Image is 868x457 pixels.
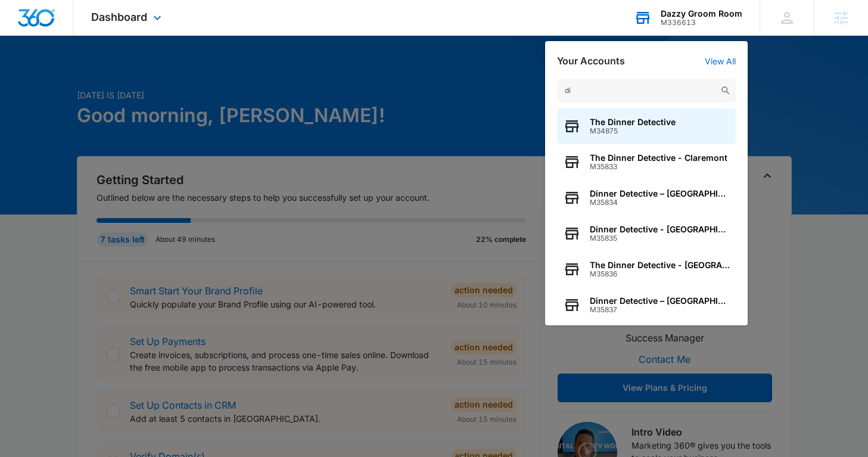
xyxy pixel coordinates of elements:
[590,127,676,135] span: M34875
[557,287,736,323] button: Dinner Detective – [GEOGRAPHIC_DATA]M35837
[661,9,742,18] div: account name
[91,11,147,23] span: Dashboard
[590,225,730,234] span: Dinner Detective - [GEOGRAPHIC_DATA]
[557,79,736,102] input: Search Accounts
[590,163,727,171] span: M35833
[590,260,730,270] span: The Dinner Detective - [GEOGRAPHIC_DATA]
[557,180,736,216] button: Dinner Detective – [GEOGRAPHIC_DATA]M35834
[590,198,730,207] span: M35834
[590,234,730,243] span: M35835
[590,270,730,278] span: M35836
[590,189,730,198] span: Dinner Detective – [GEOGRAPHIC_DATA]
[590,306,730,314] span: M35837
[590,296,730,306] span: Dinner Detective – [GEOGRAPHIC_DATA]
[557,216,736,251] button: Dinner Detective - [GEOGRAPHIC_DATA]M35835
[661,18,742,27] div: account id
[557,108,736,144] button: The Dinner DetectiveM34875
[590,117,676,127] span: The Dinner Detective
[705,56,736,66] a: View All
[557,55,625,67] h2: Your Accounts
[590,153,727,163] span: The Dinner Detective - Claremont
[557,144,736,180] button: The Dinner Detective - ClaremontM35833
[557,251,736,287] button: The Dinner Detective - [GEOGRAPHIC_DATA]M35836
